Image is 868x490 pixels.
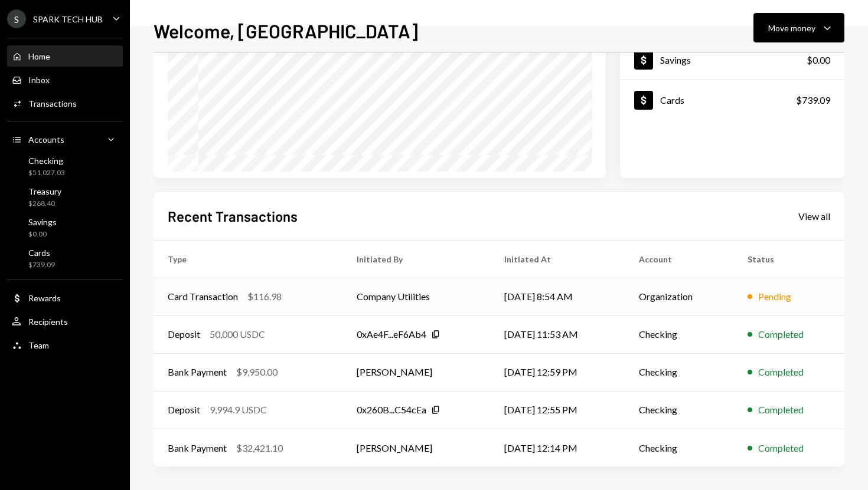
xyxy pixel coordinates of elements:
[342,240,490,278] th: Initiated By
[7,9,26,28] div: S
[625,240,733,278] th: Account
[168,365,227,379] div: Bank Payment
[7,287,123,308] a: Rewards
[210,403,267,417] div: 9,994.9 USDC
[753,13,844,42] button: Move money
[7,213,123,242] a: Savings$0.00
[342,278,490,315] td: Company Utilities
[7,244,123,272] a: Cards$739.09
[758,290,791,304] div: Pending
[7,69,123,90] a: Inbox
[168,327,200,341] div: Deposit
[247,290,282,304] div: $116.98
[660,54,691,65] div: Savings
[28,98,77,108] div: Transactions
[7,311,123,332] a: Recipients
[154,19,418,42] h1: Welcome, [GEOGRAPHIC_DATA]
[620,80,844,120] a: Cards$739.09
[7,334,123,356] a: Team
[7,129,123,150] a: Accounts
[490,278,625,315] td: [DATE] 8:54 AM
[168,290,238,304] div: Card Transaction
[625,353,733,391] td: Checking
[7,183,123,211] a: Treasury$268.40
[625,278,733,315] td: Organization
[168,403,200,417] div: Deposit
[660,94,684,106] div: Cards
[28,217,57,227] div: Savings
[28,229,57,239] div: $0.00
[28,134,64,144] div: Accounts
[28,156,65,166] div: Checking
[28,248,55,258] div: Cards
[490,315,625,353] td: [DATE] 11:53 AM
[733,240,844,278] th: Status
[490,353,625,391] td: [DATE] 12:59 PM
[28,260,55,270] div: $739.09
[625,391,733,429] td: Checking
[210,327,265,341] div: 50,000 USDC
[236,441,283,455] div: $32,421.10
[490,429,625,466] td: [DATE] 12:14 PM
[28,51,50,61] div: Home
[768,22,815,34] div: Move money
[625,315,733,353] td: Checking
[7,93,123,114] a: Transactions
[28,186,61,196] div: Treasury
[28,340,49,350] div: Team
[798,211,830,222] div: View all
[33,14,103,24] div: SPARK TECH HUB
[236,365,278,379] div: $9,950.00
[154,240,342,278] th: Type
[168,441,227,455] div: Bank Payment
[798,209,830,222] a: View all
[357,403,426,417] div: 0x260B...C54cEa
[342,429,490,466] td: [PERSON_NAME]
[758,403,804,417] div: Completed
[490,240,625,278] th: Initiated At
[490,391,625,429] td: [DATE] 12:55 PM
[758,365,804,379] div: Completed
[357,327,426,341] div: 0xAe4F...eF6Ab4
[168,206,298,226] h2: Recent Transactions
[28,293,61,303] div: Rewards
[28,199,61,209] div: $268.40
[620,40,844,80] a: Savings$0.00
[7,152,123,180] a: Checking$51,027.03
[28,168,65,178] div: $51,027.03
[28,317,68,327] div: Recipients
[625,429,733,466] td: Checking
[796,93,830,107] div: $739.09
[807,53,830,67] div: $0.00
[758,327,804,341] div: Completed
[7,45,123,67] a: Home
[758,441,804,455] div: Completed
[28,75,50,85] div: Inbox
[342,353,490,391] td: [PERSON_NAME]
